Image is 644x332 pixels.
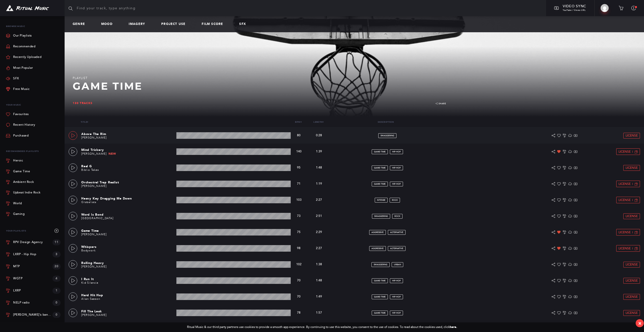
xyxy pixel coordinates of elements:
[73,76,88,80] span: Playlist
[13,159,23,162] div: Heroic
[6,22,61,30] p: Browse Music
[81,136,106,139] a: [PERSON_NAME]
[293,182,305,186] p: 71
[81,281,98,284] a: Kid Silencia
[161,22,190,26] a: Project Use
[81,121,88,123] a: Title
[626,311,638,315] span: License
[390,231,403,234] span: alternative
[293,214,305,218] p: 73
[13,241,43,244] div: RPV Design Agency
[563,4,586,8] span: Video Sync
[6,177,61,187] a: Ambient Rock
[377,199,385,201] span: intense
[81,309,174,314] p: Fill The Leak
[6,5,49,11] img: Ritual Music
[371,231,384,234] span: aggressive
[392,296,401,298] span: hip-hop
[81,184,106,188] a: [PERSON_NAME]
[293,150,305,153] p: 140
[81,313,106,317] a: [PERSON_NAME]
[239,22,250,26] a: SFX
[394,263,401,266] span: urban
[6,198,61,209] a: World
[619,198,631,202] span: License
[13,265,20,268] div: MTP
[374,280,386,282] span: game-time
[81,196,174,201] p: Heavy Key Dragging Me Down
[374,296,386,298] span: game-time
[309,230,329,235] p: 2:29
[81,164,174,169] p: Real G
[374,263,387,266] span: swaggering
[6,120,35,130] a: Recent History
[6,109,29,120] a: Favourites
[392,312,401,314] span: hip-hop
[6,166,61,177] a: Game Time
[295,121,302,123] a: Bpm
[81,168,99,172] a: Biblio Tekas
[6,155,61,166] a: Heroic
[81,245,174,249] p: Whispers
[52,288,61,294] div: 1
[392,199,398,201] span: rock
[81,233,106,236] a: [PERSON_NAME]
[81,261,174,265] p: Rolling Heavy
[301,121,302,123] span: ▾
[293,230,305,234] p: 75
[73,102,434,105] div: 130 tracks
[394,215,400,217] span: rock
[81,265,106,268] a: [PERSON_NAME]
[6,62,33,73] a: Most Popular
[309,165,329,170] p: 1:48
[309,198,329,202] p: 2:27
[374,167,386,169] span: game-time
[6,41,36,52] a: Recommended
[13,301,30,305] div: NELP radio
[309,246,329,251] p: 2:27
[293,295,305,298] p: 70
[619,150,631,153] span: License
[309,149,329,154] p: 1:39
[6,297,61,309] a: NELP radio 0
[101,22,117,26] a: Mood
[309,311,329,315] p: 1:57
[6,73,19,84] a: SFX
[13,213,25,216] div: Gaming
[293,134,305,137] p: 80
[392,167,401,169] span: hip-hop
[381,135,394,137] span: swaggering
[52,312,61,318] div: 0
[13,181,34,184] div: Ambient Rock
[392,151,401,153] span: hip-hop
[52,239,61,245] div: 11
[6,225,61,236] div: Your Playlists
[81,277,174,281] p: I Run It
[563,9,585,11] span: YouTube / Vimeo URL
[392,183,401,185] span: hip-hop
[626,279,638,282] span: License
[81,212,174,217] p: Word Is Bond
[6,101,61,109] p: Your Music
[374,183,386,185] span: game-time
[52,263,61,270] div: 20
[6,309,61,321] a: [PERSON_NAME]'s bangin beatz 0
[323,121,324,123] span: ▾
[81,152,106,155] a: [PERSON_NAME]
[6,147,61,155] div: Recommended Playlists
[293,279,305,282] p: 70
[109,152,116,155] span: New
[13,277,22,280] div: WGTP
[13,253,36,256] div: LXRP - Hip Hop
[202,22,227,26] a: Film Score
[309,182,329,186] p: 1:19
[293,311,305,315] p: 78
[52,276,61,282] div: 4
[392,280,401,282] span: hip-hop
[638,320,641,326] div: ×
[619,182,631,186] span: License
[626,263,638,266] span: License
[13,289,21,292] div: LXRP
[309,214,329,218] p: 2:51
[6,30,32,41] a: Our Playlists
